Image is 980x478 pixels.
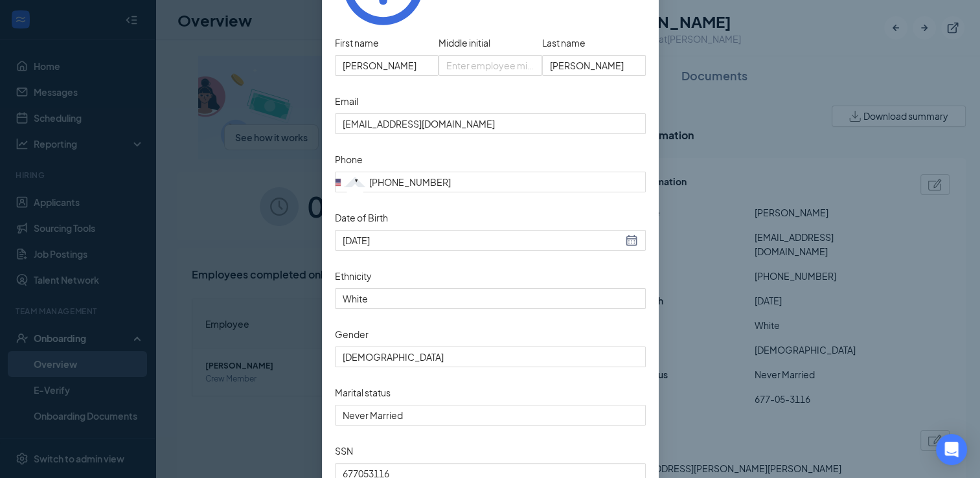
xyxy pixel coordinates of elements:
label: Ethnicity [335,269,372,283]
span: [DEMOGRAPHIC_DATA] [343,347,444,367]
span: Middle initial [439,36,490,50]
span: First name [335,36,379,50]
input: (201) 555-0123 [335,172,646,192]
div: United States: +1 [336,172,365,192]
label: Date of Birth [335,211,388,225]
input: Enter employee middle initial [439,55,542,76]
label: Email [335,94,358,108]
span: Never Married [343,405,403,425]
input: Enter employee last name [542,55,646,76]
input: Enter employee first name [335,55,439,76]
label: Gender [335,327,369,341]
div: Open Intercom Messenger [936,434,967,465]
label: Phone [335,152,363,166]
span: Last name [542,36,586,50]
span: White [343,289,368,308]
label: SSN [335,444,353,458]
input: Date of Birth [343,233,622,247]
label: Marital status [335,385,391,400]
input: Email [335,113,646,134]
